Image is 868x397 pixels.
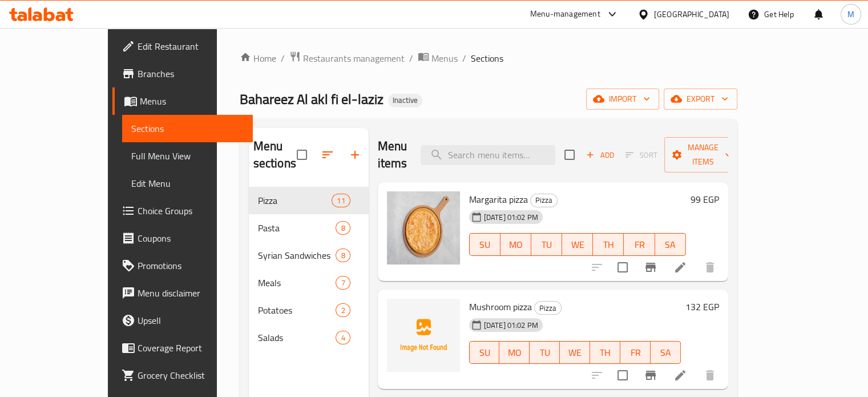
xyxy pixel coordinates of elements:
button: SA [651,341,681,364]
a: Grocery Checklist [112,362,253,389]
a: Sections [122,115,253,142]
div: [GEOGRAPHIC_DATA] [654,8,729,21]
span: WE [564,344,586,361]
div: Pizza [534,301,562,315]
span: M [847,8,854,21]
span: Pizza [531,194,557,207]
div: Menu-management [530,7,600,21]
span: Upsell [138,314,244,327]
button: MO [500,233,531,256]
a: Menus [112,87,253,115]
a: Choice Groups [112,197,253,224]
h2: Menu items [378,138,407,172]
button: TH [590,341,620,364]
div: Meals7 [249,269,369,296]
div: Pizza [530,194,558,207]
span: Menu disclaimer [138,286,244,300]
span: export [673,92,728,106]
a: Coupons [112,224,253,252]
button: delete [696,362,724,389]
button: SU [469,233,500,256]
span: Inactive [388,95,422,105]
span: Mushroom pizza [469,298,532,315]
button: export [664,89,737,110]
div: Syrian Sandwiches [258,248,336,262]
span: Full Menu View [131,149,244,163]
span: Grocery Checklist [138,368,244,382]
span: Bahareez Al akl fi el-laziz [240,86,383,112]
span: [DATE] 01:02 PM [479,320,543,331]
span: Meals [258,276,336,290]
span: Pasta [258,221,336,235]
span: Restaurants management [303,51,405,65]
button: delete [696,254,724,281]
span: Pizza [258,194,332,207]
div: items [336,221,350,235]
button: SU [469,341,500,364]
div: Pizza11 [249,187,369,214]
span: TH [597,236,619,253]
span: SA [660,236,681,253]
div: items [332,194,350,207]
a: Upsell [112,307,253,334]
span: Sections [471,51,503,65]
a: Edit Menu [122,170,253,197]
span: 11 [332,195,349,206]
span: Edit Restaurant [138,39,244,53]
span: 8 [336,250,349,261]
div: Syrian Sandwiches8 [249,242,369,269]
div: items [336,331,350,344]
span: Add [584,149,615,162]
li: / [409,51,413,65]
button: TH [593,233,624,256]
img: Margarita pizza [387,191,460,264]
img: Mushroom pizza [387,299,460,372]
div: items [336,276,350,290]
div: items [336,303,350,317]
span: import [595,92,650,106]
span: Select to update [611,255,635,279]
a: Edit Restaurant [112,33,253,60]
button: WE [562,233,593,256]
div: Salads4 [249,324,369,351]
span: Potatoes [258,303,336,317]
nav: breadcrumb [240,51,737,66]
button: TU [531,233,562,256]
span: Select section [558,143,582,167]
span: Edit Menu [131,177,244,190]
div: Pasta8 [249,214,369,242]
span: Promotions [138,259,244,272]
span: Menus [431,51,458,65]
a: Branches [112,60,253,87]
a: Menus [418,51,458,66]
span: Branches [138,67,244,81]
input: search [421,145,555,165]
a: Promotions [112,252,253,279]
a: Restaurants management [289,51,405,66]
button: TU [530,341,560,364]
button: Add [582,146,618,164]
span: Coverage Report [138,341,244,355]
span: SA [655,344,676,361]
li: / [281,51,285,65]
span: Coupons [138,231,244,245]
span: 8 [336,223,349,234]
span: 7 [336,278,349,288]
button: FR [620,341,651,364]
button: Branch-specific-item [637,254,664,281]
span: TU [534,344,555,361]
button: Add section [341,141,369,169]
span: 4 [336,332,349,343]
li: / [462,51,466,65]
span: Margarita pizza [469,191,528,208]
span: Salads [258,331,336,344]
span: TH [595,344,616,361]
button: MO [499,341,530,364]
span: Manage items [673,141,732,169]
span: [DATE] 01:02 PM [479,212,543,223]
span: Pizza [535,302,561,315]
